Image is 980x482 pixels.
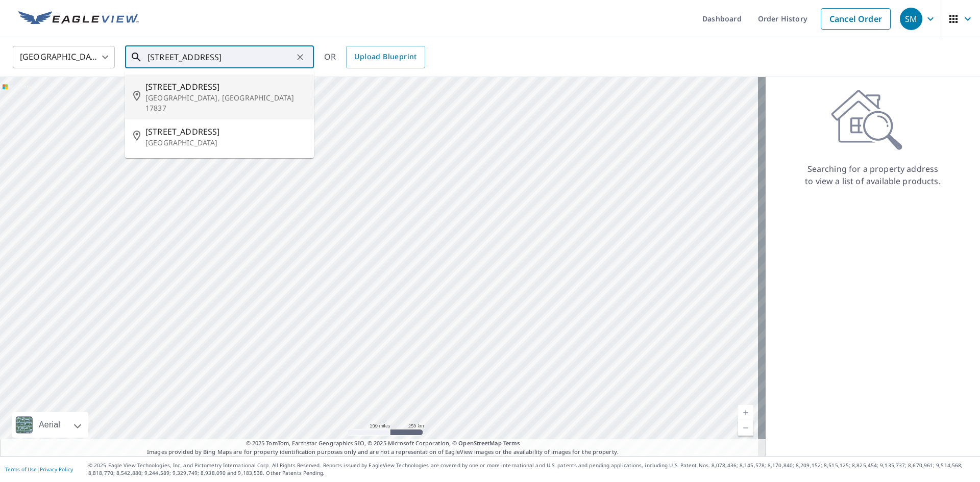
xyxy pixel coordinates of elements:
div: SM [900,8,922,30]
a: OpenStreetMap [458,439,501,447]
a: Upload Blueprint [346,46,425,68]
img: EV Logo [18,11,139,27]
span: © 2025 TomTom, Earthstar Geographics SIO, © 2025 Microsoft Corporation, © [246,439,520,448]
a: Current Level 5, Zoom Out [738,420,753,436]
p: [GEOGRAPHIC_DATA] [145,138,306,148]
a: Terms of Use [5,466,37,473]
a: Cancel Order [821,8,891,30]
p: [GEOGRAPHIC_DATA], [GEOGRAPHIC_DATA] 17837 [145,93,306,113]
div: Aerial [36,412,63,438]
span: [STREET_ADDRESS] [145,125,306,138]
div: OR [324,46,425,68]
div: [GEOGRAPHIC_DATA] [13,43,115,71]
p: © 2025 Eagle View Technologies, Inc. and Pictometry International Corp. All Rights Reserved. Repo... [88,462,975,477]
span: [STREET_ADDRESS] [145,81,306,93]
a: Terms [503,439,520,447]
span: Upload Blueprint [354,50,416,63]
p: | [5,466,73,472]
p: Searching for a property address to view a list of available products. [804,163,941,187]
a: Privacy Policy [40,466,73,473]
a: Current Level 5, Zoom In [738,405,753,420]
button: Clear [293,50,307,64]
div: Aerial [12,412,88,438]
input: Search by address or latitude-longitude [148,43,293,71]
